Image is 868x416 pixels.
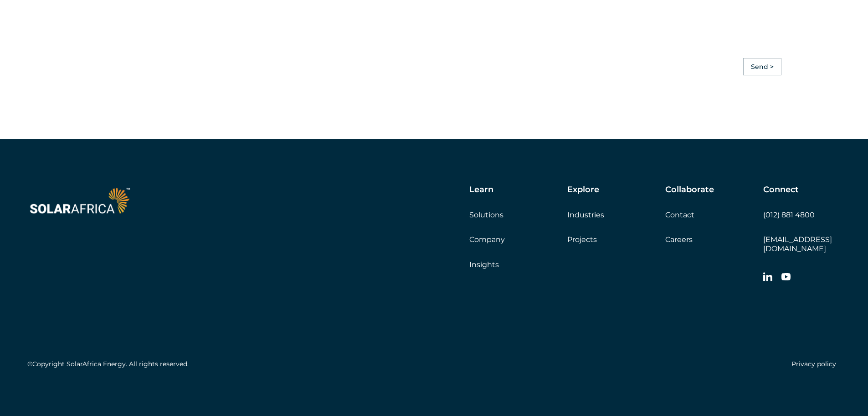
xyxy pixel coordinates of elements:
a: [EMAIL_ADDRESS][DOMAIN_NAME] [763,235,832,253]
h5: Learn [469,185,493,195]
a: (012) 881 4800 [763,211,815,219]
h5: ©Copyright SolarAfrica Energy. All rights reserved. [27,360,189,368]
a: Privacy policy [791,360,836,368]
a: Solutions [469,211,503,219]
a: Projects [567,235,597,244]
iframe: reCAPTCHA [386,7,525,42]
h5: Collaborate [665,185,714,195]
a: Company [469,235,505,244]
h5: Explore [567,185,599,195]
h5: Connect [763,185,799,195]
a: Industries [567,211,604,219]
a: Contact [665,211,694,219]
a: Careers [665,235,693,244]
input: Send > [743,58,781,75]
a: Insights [469,260,499,269]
